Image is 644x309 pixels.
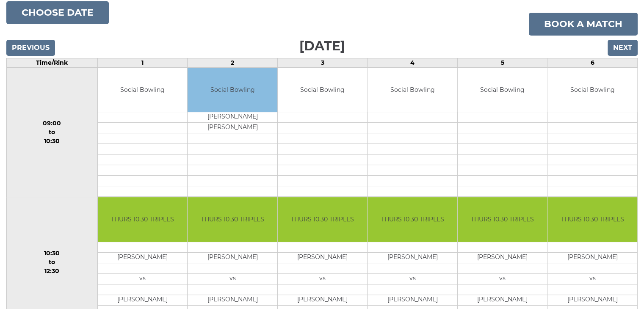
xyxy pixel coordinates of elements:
[98,252,188,263] td: [PERSON_NAME]
[368,252,457,263] td: [PERSON_NAME]
[7,67,98,197] td: 09:00 to 10:30
[278,295,368,305] td: [PERSON_NAME]
[98,295,188,305] td: [PERSON_NAME]
[457,58,547,67] td: 5
[188,252,277,263] td: [PERSON_NAME]
[278,68,368,112] td: Social Bowling
[98,68,188,112] td: Social Bowling
[7,58,98,67] td: Time/Rink
[98,197,188,242] td: THURS 10.30 TRIPLES
[547,273,637,284] td: vs
[458,295,547,305] td: [PERSON_NAME]
[368,58,458,67] td: 4
[458,252,547,263] td: [PERSON_NAME]
[188,112,277,123] td: [PERSON_NAME]
[458,273,547,284] td: vs
[188,58,278,67] td: 2
[278,252,368,263] td: [PERSON_NAME]
[6,40,55,56] input: Previous
[608,40,638,56] input: Next
[278,273,368,284] td: vs
[188,68,277,112] td: Social Bowling
[368,68,457,112] td: Social Bowling
[458,68,547,112] td: Social Bowling
[547,252,637,263] td: [PERSON_NAME]
[6,1,109,24] button: Choose date
[547,197,637,242] td: THURS 10.30 TRIPLES
[529,13,638,36] a: Book a match
[277,58,368,67] td: 3
[188,197,277,242] td: THURS 10.30 TRIPLES
[188,295,277,305] td: [PERSON_NAME]
[278,197,368,242] td: THURS 10.30 TRIPLES
[368,295,457,305] td: [PERSON_NAME]
[547,295,637,305] td: [PERSON_NAME]
[368,197,457,242] td: THURS 10.30 TRIPLES
[98,273,188,284] td: vs
[547,68,637,112] td: Social Bowling
[547,58,638,67] td: 6
[458,197,547,242] td: THURS 10.30 TRIPLES
[188,273,277,284] td: vs
[97,58,188,67] td: 1
[188,123,277,133] td: [PERSON_NAME]
[368,273,457,284] td: vs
